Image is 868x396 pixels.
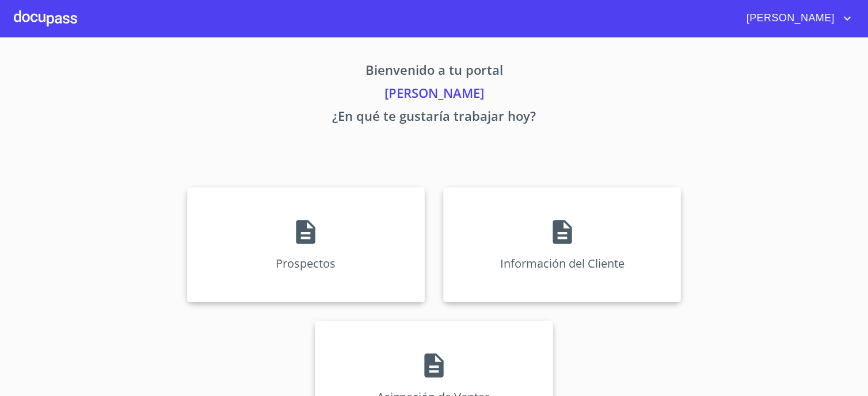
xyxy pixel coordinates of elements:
[79,83,789,106] p: [PERSON_NAME]
[79,106,789,130] p: ¿En qué te gustaría trabajar hoy?
[79,60,789,83] p: Bienvenido a tu portal
[500,256,625,271] p: Información del Cliente
[276,256,336,271] p: Prospectos
[738,9,854,28] button: account of current user
[738,9,840,28] span: [PERSON_NAME]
